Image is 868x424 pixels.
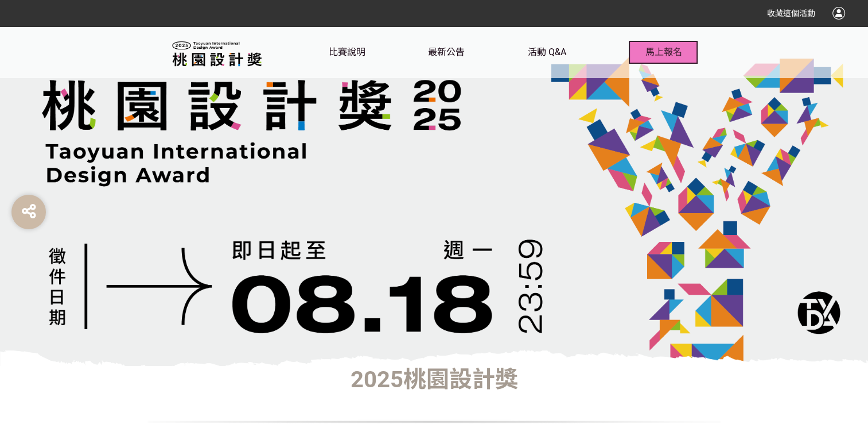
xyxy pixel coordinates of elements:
[428,47,465,57] span: 最新公告
[629,41,698,64] button: 馬上報名
[329,26,365,78] a: 比賽說明
[428,26,465,78] a: 最新公告
[147,366,721,394] h1: 2025桃園設計獎
[645,47,682,57] span: 馬上報名
[767,9,815,18] span: 收藏這個活動
[528,47,566,57] span: 活動 Q&A
[329,47,365,57] span: 比賽說明
[170,38,263,67] img: 2025桃園設計獎
[528,26,566,78] a: 活動 Q&A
